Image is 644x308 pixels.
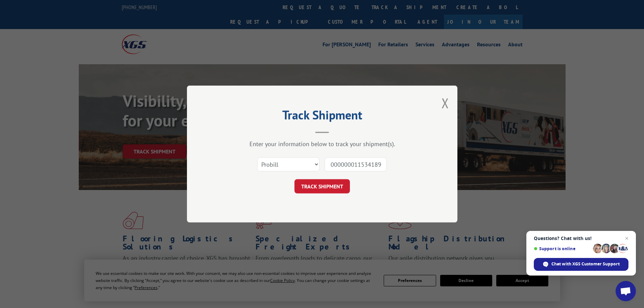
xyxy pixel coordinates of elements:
[616,281,636,301] div: Open chat
[442,94,449,112] button: Close modal
[221,140,424,148] div: Enter your information below to track your shipment(s).
[551,261,620,267] span: Chat with XGS Customer Support
[534,236,628,241] span: Questions? Chat with us!
[325,157,387,171] input: Number(s)
[534,246,591,251] span: Support is online
[294,179,350,193] button: TRACK SHIPMENT
[623,234,631,242] span: Close chat
[534,258,628,271] div: Chat with XGS Customer Support
[221,110,424,123] h2: Track Shipment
